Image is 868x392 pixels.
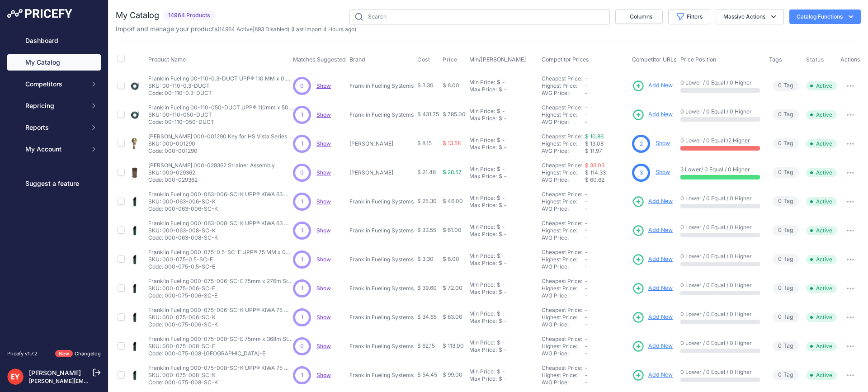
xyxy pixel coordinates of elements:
div: $ [497,252,500,260]
h2: My Catalog [116,9,159,22]
span: $ 25.30 [417,198,437,204]
p: Franklin Fueling Systems [349,256,414,263]
span: 1 [301,227,303,235]
span: Price [443,56,458,63]
div: - [502,86,507,93]
span: $ 61.00 [443,227,462,233]
a: 893 Disabled [255,26,288,33]
span: Competitor Prices [542,56,589,63]
a: Show [316,111,331,118]
div: Min Price: [469,252,495,260]
p: Code: 000-063-008-SC-K [148,234,293,241]
span: - [585,285,588,292]
p: Franklin Fueling Systems [349,198,414,205]
span: 0 [778,284,782,293]
p: 0 Lower / 0 Equal / 0 Higher [680,253,760,260]
span: 1 [301,313,303,321]
a: Add New [632,369,673,382]
div: $ [499,231,502,238]
span: Add New [648,197,673,206]
span: Active [806,313,837,322]
button: Price [443,56,459,63]
span: $ 6.00 [443,255,459,262]
a: Cheapest Price: [542,162,582,169]
span: - [585,263,588,270]
span: ( | ) [217,26,289,33]
nav: Sidebar [7,33,101,339]
p: SKU: 000-075-006-SC-E [148,285,293,292]
button: Reports [7,119,101,136]
span: - [585,249,588,255]
p: Code: 000-029362 [148,176,275,184]
div: - [502,144,507,151]
span: - [585,205,588,212]
span: (Last import 4 Hours ago) [291,26,356,33]
span: - [585,75,588,82]
span: Product Name [148,56,186,63]
a: 14964 Active [219,26,253,33]
button: Massive Actions [716,9,784,24]
div: AVG Price: [542,292,585,299]
p: Code: 000-075-0.5-SC-E [148,263,293,270]
p: 0 Lower / 0 Equal / [680,137,760,144]
a: Cheapest Price: [542,75,582,82]
p: 0 Lower / 0 Equal / 0 Higher [680,282,760,289]
span: 0 [778,81,782,90]
span: $ 785.00 [443,111,466,118]
a: [PERSON_NAME] [29,369,81,377]
div: AVG Price: [542,90,585,97]
span: 0 [300,169,304,177]
div: - [500,194,505,202]
a: Cheapest Price: [542,249,582,255]
span: 1 [301,284,303,293]
a: Add New [632,224,673,237]
div: - [500,252,505,260]
div: $ 11.97 [585,147,628,155]
div: Highest Price: [542,314,585,321]
p: [PERSON_NAME] 000-001290 Key for HS Vista Series Fuel Dispensers [148,133,293,140]
div: Highest Price: [542,198,585,205]
div: $ 60.62 [585,176,628,184]
div: AVG Price: [542,118,585,126]
a: $ 33.03 [585,162,604,169]
span: $ 28.57 [443,169,462,175]
span: Active [806,226,837,235]
a: Cheapest Price: [542,191,582,198]
a: Cheapest Price: [542,307,582,313]
div: Max Price: [469,202,497,209]
div: $ [499,260,502,267]
span: 0 [778,226,782,235]
div: Max Price: [469,231,497,238]
a: Show [316,82,331,89]
span: Tag [773,225,799,236]
span: - [585,90,588,96]
span: $ 13.58 [443,140,461,146]
span: - [585,227,588,234]
span: Price Position [680,56,716,63]
span: $ 8.15 [417,140,432,146]
span: Active [806,284,837,293]
p: SKU: 000-075-0.5-SC-E [148,256,293,263]
span: $ 46.00 [443,198,463,204]
span: $ 63.00 [443,313,462,320]
div: AVG Price: [542,263,585,270]
p: Code: 000-075-006-SC-K [148,321,293,328]
a: Show [316,227,331,234]
p: [PERSON_NAME] [349,169,414,176]
span: Show [316,343,331,349]
span: Add New [648,313,673,321]
p: SKU: 000-063-008-SC-K [148,227,293,234]
span: - [585,220,588,227]
span: Add New [648,81,673,90]
div: $ [499,144,502,151]
a: Changelog [75,350,101,357]
div: $ [497,165,500,173]
button: My Account [7,141,101,157]
span: - [585,82,588,89]
span: 1 [301,198,303,206]
span: Show [316,198,331,205]
button: Filters [668,9,710,24]
a: Add New [632,282,673,295]
span: Add New [648,226,673,235]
